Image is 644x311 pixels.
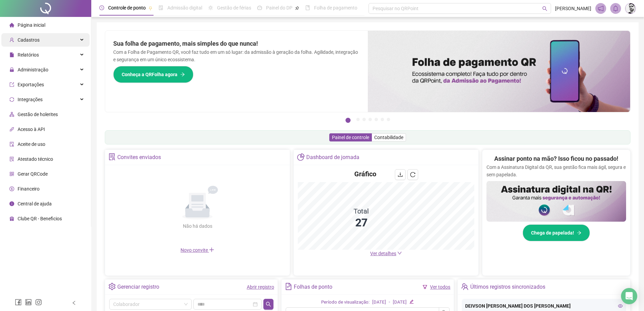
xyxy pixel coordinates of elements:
[345,118,351,123] button: 1
[409,299,414,304] span: edit
[18,97,43,102] span: Integrações
[542,6,547,11] span: search
[387,118,390,121] button: 7
[9,172,14,176] span: qrcode
[381,118,384,121] button: 6
[9,216,14,221] span: gift
[368,118,372,121] button: 4
[18,52,39,58] span: Relatórios
[247,284,274,290] a: Abrir registro
[113,66,193,83] button: Conheça a QRFolha agora
[9,112,14,117] span: apartment
[18,82,44,87] span: Exportações
[523,224,590,241] button: Chega de papelada!
[18,112,58,117] span: Gestão de holerites
[9,97,14,102] span: sync
[18,201,52,206] span: Central de ajuda
[354,169,376,179] h4: Gráfico
[618,304,623,308] span: eye
[159,5,163,10] span: file-done
[393,299,407,306] div: [DATE]
[305,5,310,10] span: book
[9,127,14,132] span: api
[397,251,402,256] span: down
[370,251,396,256] span: Ver detalhes
[9,38,14,42] span: user-add
[109,283,116,290] span: setting
[621,288,637,304] div: Open Intercom Messenger
[35,299,42,306] span: instagram
[181,247,214,253] span: Novo convite
[410,172,415,177] span: reload
[72,301,76,305] span: left
[18,67,48,72] span: Administração
[15,299,22,306] span: facebook
[372,299,386,306] div: [DATE]
[314,5,357,10] span: Folha de pagamento
[209,247,214,252] span: plus
[18,37,40,43] span: Cadastros
[321,299,369,306] div: Período de visualização:
[148,6,152,10] span: pushpin
[297,153,304,160] span: pie-chart
[113,48,360,63] p: Com a Folha de Pagamento QR, você faz tudo em um só lugar: da admissão à geração da folha. Agilid...
[9,157,14,161] span: solution
[117,281,159,293] div: Gerenciar registro
[109,153,116,160] span: solution
[113,39,360,48] h2: Sua folha de pagamento, mais simples do que nunca!
[577,230,581,235] span: arrow-right
[389,299,390,306] div: -
[18,141,45,147] span: Aceite de uso
[555,5,591,12] span: [PERSON_NAME]
[208,5,213,10] span: sun
[9,186,14,191] span: dollar
[9,82,14,87] span: export
[122,71,177,78] span: Conheça a QRFolha agora
[486,163,626,178] p: Com a Assinatura Digital da QR, sua gestão fica mais ágil, segura e sem papelada.
[294,281,332,293] div: Folhas de ponto
[398,172,403,177] span: download
[9,67,14,72] span: lock
[18,22,45,28] span: Página inicial
[217,5,251,10] span: Gestão de férias
[166,222,229,230] div: Não há dados
[461,283,468,290] span: team
[266,302,271,307] span: search
[362,118,366,121] button: 3
[9,52,14,57] span: file
[486,181,626,222] img: banner%2F02c71560-61a6-44d4-94b9-c8ab97240462.png
[494,154,618,163] h2: Assinar ponto na mão? Isso ficou no passado!
[9,201,14,206] span: info-circle
[356,118,360,121] button: 2
[117,152,161,163] div: Convites enviados
[180,72,185,77] span: arrow-right
[613,5,619,12] span: bell
[9,23,14,27] span: home
[167,5,202,10] span: Admissão digital
[266,5,292,10] span: Painel do DP
[375,118,378,121] button: 5
[423,285,427,289] span: filter
[531,229,574,237] span: Chega de papelada!
[18,216,62,221] span: Clube QR - Beneficios
[625,3,636,14] img: 78320
[18,186,40,192] span: Financeiro
[332,135,369,140] span: Painel de controle
[9,142,14,147] span: audit
[465,302,623,310] div: DEIVSON [PERSON_NAME] DOS [PERSON_NAME]
[18,156,53,162] span: Atestado técnico
[430,284,450,290] a: Ver todos
[306,152,359,163] div: Dashboard de jornada
[374,135,403,140] span: Contabilidade
[470,281,545,293] div: Últimos registros sincronizados
[295,6,299,10] span: pushpin
[257,5,262,10] span: dashboard
[285,283,292,290] span: file-text
[99,5,104,10] span: clock-circle
[370,251,402,256] a: Ver detalhes down
[598,5,604,12] span: notification
[25,299,32,306] span: linkedin
[18,127,45,132] span: Acesso à API
[18,171,48,177] span: Gerar QRCode
[108,5,146,10] span: Controle de ponto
